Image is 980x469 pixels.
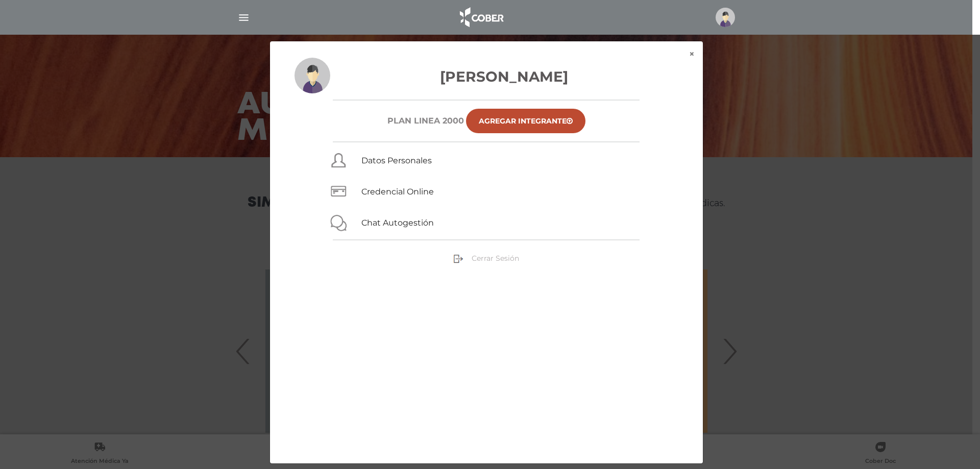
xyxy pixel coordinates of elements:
img: profile-placeholder.svg [716,8,735,27]
img: Cober_menu-lines-white.svg [237,11,250,24]
h3: [PERSON_NAME] [295,66,678,87]
img: logo_cober_home-white.png [454,5,508,30]
button: × [681,41,703,67]
a: Agregar Integrante [466,109,585,133]
span: Cerrar Sesión [472,254,519,263]
img: sign-out.png [453,254,463,264]
h6: Plan Linea 2000 [387,116,464,126]
a: Chat Autogestión [361,218,434,228]
a: Datos Personales [361,156,432,165]
a: Credencial Online [361,187,434,196]
a: Cerrar Sesión [453,253,519,262]
img: profile-placeholder.svg [295,58,330,93]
